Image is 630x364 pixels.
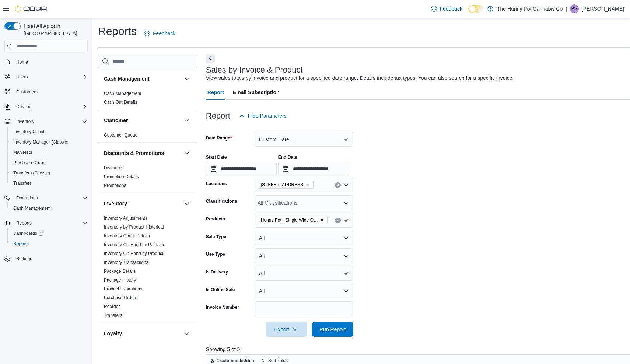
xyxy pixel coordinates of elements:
[206,198,237,204] label: Classifications
[7,178,91,188] button: Transfers
[278,162,349,176] input: Press the down key to open a popover containing a calendar.
[255,266,353,281] button: All
[207,85,224,100] span: Report
[13,230,43,236] span: Dashboards
[104,225,164,230] a: Inventory by Product Historical
[13,117,37,126] button: Inventory
[7,238,91,249] button: Reports
[104,269,136,274] a: Package Details
[335,218,341,223] button: Clear input
[258,181,314,189] span: 2500 Hurontario St
[104,200,181,207] button: Inventory
[236,109,290,123] button: Hide Parameters
[278,154,297,160] label: End Date
[10,148,35,157] a: Manifests
[7,228,91,238] a: Dashboards
[13,117,88,126] span: Inventory
[206,112,230,120] h3: Report
[497,4,563,13] p: The Hunny Pot Cannabis Co
[13,194,41,202] button: Operations
[582,4,624,13] p: [PERSON_NAME]
[104,149,181,157] button: Discounts & Promotions
[343,182,349,188] button: Open list of options
[261,216,318,224] span: Hunny Pot - Single Wide Organic Hemp Papers - 50
[104,330,181,337] button: Loyalty
[10,158,50,167] a: Purchase Orders
[104,165,123,170] a: Discounts
[1,56,91,67] button: Home
[182,329,191,338] button: Loyalty
[182,116,191,125] button: Customer
[104,304,120,309] a: Reorder
[16,104,31,110] span: Catalog
[104,260,148,265] a: Inventory Transactions
[13,58,31,67] a: Home
[153,30,175,37] span: Feedback
[13,180,32,186] span: Transfers
[10,127,88,136] span: Inventory Count
[104,286,142,291] a: Product Expirations
[268,358,288,364] span: Sort fields
[104,330,122,337] h3: Loyalty
[206,216,225,222] label: Products
[104,233,150,238] a: Inventory Count Details
[13,254,88,263] span: Settings
[104,132,137,138] a: Customer Queue
[104,75,150,82] h3: Cash Management
[571,4,577,13] span: BV
[10,127,48,136] a: Inventory Count
[255,231,353,245] button: All
[206,251,225,257] label: Use Type
[10,148,88,157] span: Manifests
[7,127,91,137] button: Inventory Count
[16,256,32,262] span: Settings
[428,1,465,16] a: Feedback
[104,278,136,283] a: Package History
[206,154,227,160] label: Start Date
[104,174,139,179] a: Promotion Details
[16,220,32,226] span: Reports
[104,200,127,207] h3: Inventory
[7,137,91,147] button: Inventory Manager (Classic)
[16,59,28,65] span: Home
[182,199,191,208] button: Inventory
[104,117,128,124] h3: Customer
[4,53,88,283] nav: Complex example
[206,181,227,187] label: Locations
[13,160,47,166] span: Purchase Orders
[16,89,38,95] span: Customers
[10,229,46,238] a: Dashboards
[343,200,349,206] button: Open list of options
[7,158,91,168] button: Purchase Orders
[7,147,91,158] button: Manifests
[13,87,88,96] span: Customers
[13,73,31,81] button: Users
[233,85,280,100] span: Email Subscription
[13,241,29,247] span: Reports
[566,4,567,13] p: |
[10,239,88,248] span: Reports
[10,138,88,146] span: Inventory Manager (Classic)
[258,216,328,224] span: Hunny Pot - Single Wide Organic Hemp Papers - 50
[1,218,91,228] button: Reports
[104,100,137,105] a: Cash Out Details
[10,158,88,167] span: Purchase Orders
[104,75,181,82] button: Cash Management
[270,322,302,337] span: Export
[1,116,91,127] button: Inventory
[1,193,91,203] button: Operations
[104,295,137,300] a: Purchase Orders
[10,169,88,177] span: Transfers (Classic)
[98,163,197,193] div: Discounts & Promotions
[10,179,35,188] a: Transfers
[206,54,215,63] button: Next
[104,251,163,256] a: Inventory On Hand by Product
[320,218,324,222] button: Remove Hunny Pot - Single Wide Organic Hemp Papers - 50 from selection in this group
[13,139,69,145] span: Inventory Manager (Classic)
[13,102,88,111] span: Catalog
[319,326,346,333] span: Run Report
[206,135,232,141] label: Date Range
[306,183,310,187] button: Remove 2500 Hurontario St from selection in this group
[104,313,122,318] a: Transfers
